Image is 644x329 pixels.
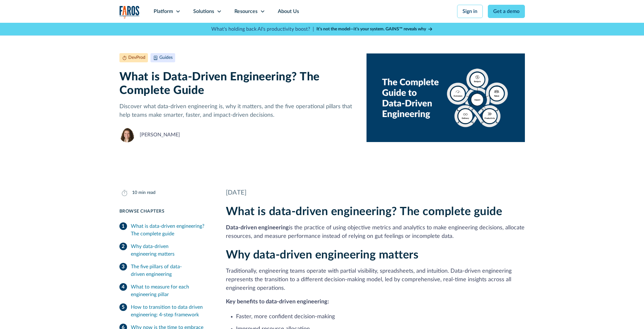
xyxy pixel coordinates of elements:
[119,281,211,301] a: What to measure for each engineering pillar
[131,303,211,319] div: How to transition to data driven engineering: 4-step framework
[119,240,211,260] a: Why data-driven engineering matters
[132,189,137,196] div: 10
[131,263,211,278] div: The five pillars of data-driven engineering
[226,225,289,231] strong: Data-driven engineering
[131,283,211,298] div: What to measure for each engineering pillar
[316,26,433,33] a: It’s not the model—it’s your system. GAINS™ reveals why
[234,8,258,15] div: Resources
[119,70,357,97] h1: What is Data-Driven Engineering? The Complete Guide
[226,248,525,262] h2: Why data-driven engineering matters
[211,25,314,33] p: What's holding back AI's productivity boost? |
[457,5,483,18] a: Sign in
[138,189,156,196] div: min read
[128,54,145,61] div: DevProd
[193,8,214,15] div: Solutions
[226,188,525,197] div: [DATE]
[119,6,140,19] img: Logo of the analytics and reporting company Faros.
[119,260,211,281] a: The five pillars of data-driven engineering
[367,53,525,142] img: Graphic titled 'The Complete Guide to Data-Driven Engineering' showing five pillars around a cent...
[226,299,329,305] strong: Key benefits to data-driven engineering:
[140,131,180,139] div: [PERSON_NAME]
[119,208,211,215] div: Browse Chapters
[119,220,211,240] a: What is data-driven engineering? The complete guide
[154,8,173,15] div: Platform
[119,6,140,19] a: home
[226,267,525,293] p: Traditionally, engineering teams operate with partial visibility, spreadsheets, and intuition. Da...
[316,27,426,31] strong: It’s not the model—it’s your system. GAINS™ reveals why
[119,127,135,142] img: Neely Dunlap
[226,205,525,219] h2: What is data-driven engineering? The complete guide
[226,224,525,241] p: is the practice of using objective metrics and analytics to make engineering decisions, allocate ...
[119,301,211,321] a: How to transition to data driven engineering: 4-step framework
[488,5,525,18] a: Get a demo
[236,313,525,321] li: Faster, more confident decision-making
[131,243,211,258] div: Why data-driven engineering matters
[119,102,357,120] p: Discover what data-driven engineering is, why it matters, and the five operational pillars that h...
[131,222,211,238] div: What is data-driven engineering? The complete guide
[159,54,173,61] div: Guides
